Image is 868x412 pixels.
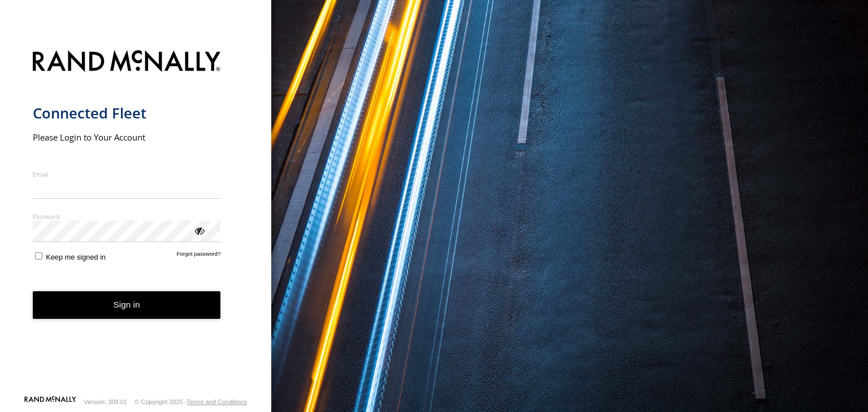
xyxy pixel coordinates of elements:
[35,252,42,260] input: Keep me signed in
[33,132,221,143] h2: Please Login to Your Account
[177,251,221,261] a: Forgot password?
[134,398,247,405] div: © Copyright 2025 -
[33,48,221,77] img: Rand McNally
[33,43,239,395] form: main
[33,104,221,122] h1: Connected Fleet
[46,253,106,261] span: Keep me signed in
[33,212,221,221] label: Password
[187,398,247,405] a: Terms and Conditions
[33,170,221,178] label: Email
[193,225,205,236] div: ViewPassword
[24,396,76,407] a: Visit our Website
[84,398,127,405] div: Version: 309.01
[33,291,221,319] button: Sign in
